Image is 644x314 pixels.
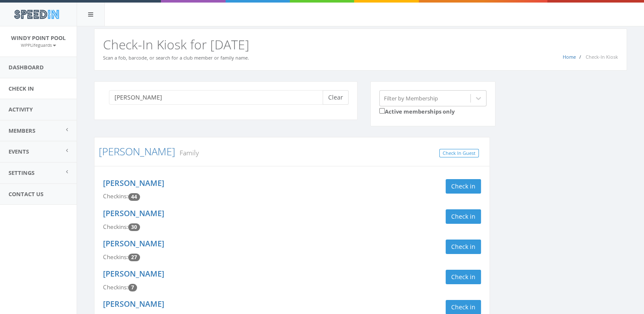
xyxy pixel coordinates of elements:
[103,268,164,279] a: [PERSON_NAME]
[21,42,56,48] small: WPPLifeguards
[109,90,329,105] input: Search a name to check in
[11,34,66,42] span: Windy Point Pool
[446,209,481,224] button: Check in
[9,127,35,134] span: Members
[379,108,385,114] input: Active memberships only
[384,94,438,102] div: Filter by Membership
[128,223,140,231] span: Checkin count
[99,144,175,158] a: [PERSON_NAME]
[21,41,56,49] a: WPPLifeguards
[9,190,43,198] span: Contact Us
[103,37,618,51] h2: Check-In Kiosk for [DATE]
[439,149,479,158] a: Check In Guest
[103,253,128,261] span: Checkins:
[128,284,137,291] span: Checkin count
[103,283,128,291] span: Checkins:
[103,208,164,218] a: [PERSON_NAME]
[10,6,63,22] img: speedin_logo.png
[9,169,34,177] span: Settings
[128,193,140,201] span: Checkin count
[446,240,481,254] button: Check in
[323,90,349,105] button: Clear
[175,148,199,157] small: Family
[446,179,481,194] button: Check in
[446,270,481,284] button: Check in
[586,54,618,60] span: Check-In Kiosk
[9,148,29,155] span: Events
[128,254,140,261] span: Checkin count
[103,223,128,231] span: Checkins:
[379,106,455,116] label: Active memberships only
[103,192,128,200] span: Checkins:
[563,54,576,60] a: Home
[103,299,164,309] a: [PERSON_NAME]
[103,238,164,248] a: [PERSON_NAME]
[103,54,249,61] small: Scan a fob, barcode, or search for a club member or family name.
[103,178,164,188] a: [PERSON_NAME]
